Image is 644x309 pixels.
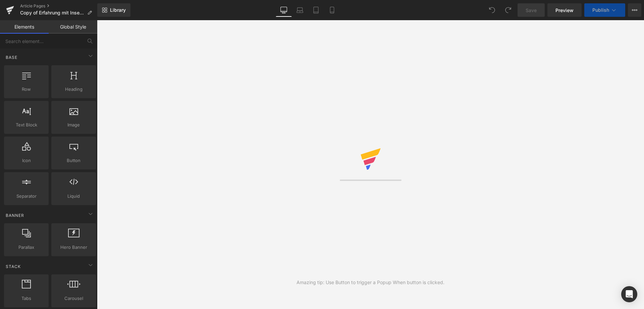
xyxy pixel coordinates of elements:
div: Amazing tip: Use Button to trigger a Popup When button is clicked. [297,279,444,286]
a: Tablet [308,3,324,17]
span: Publish [592,7,609,13]
div: Open Intercom Messenger [621,286,637,302]
span: Text Block [6,121,47,128]
span: Base [5,54,18,61]
span: Carousel [53,295,94,302]
span: Copy of Erfahrung mit Insektenhundefutter - Top oder Flop? [20,10,85,15]
button: Redo [501,3,515,17]
span: Hero Banner [53,244,94,251]
span: Save [526,7,537,14]
a: Article Pages [20,3,97,9]
span: Parallax [6,244,47,251]
button: Publish [584,3,625,17]
a: Global Style [49,20,97,34]
span: Banner [5,212,25,219]
span: Stack [5,263,21,270]
span: Tabs [6,295,47,302]
button: Undo [485,3,499,17]
span: Preview [555,7,574,14]
span: Button [53,157,94,164]
span: Separator [6,193,47,200]
span: Icon [6,157,47,164]
span: Heading [53,86,94,93]
span: Image [53,121,94,128]
a: Mobile [324,3,340,17]
a: Laptop [292,3,308,17]
span: Liquid [53,193,94,200]
a: New Library [97,3,130,17]
span: Row [6,86,47,93]
button: More [628,3,641,17]
a: Preview [547,3,582,17]
span: Library [110,7,126,13]
a: Desktop [276,3,292,17]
